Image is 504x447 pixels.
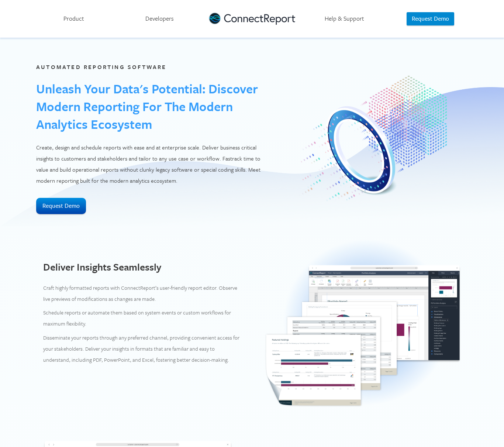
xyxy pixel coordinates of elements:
p: Create, design and schedule reports with ease and at enterprise scale. Deliver business critical ... [36,142,265,186]
button: Request Demo [36,198,86,214]
p: Disseminate your reports through any preferred channel, providing convenient access for your stak... [43,332,239,365]
img: Deliver Insights Seamlessly [265,239,461,408]
img: Centralized Reporting [299,76,447,201]
h2: Deliver Insights Seamlessly [43,260,239,274]
p: Schedule reports or automate them based on system events or custom workflows for maximum flexibil... [43,307,239,329]
h1: Unleash Your Data's Potential: Discover Modern Reporting for the Modern Analytics Ecosystem [36,80,265,133]
p: Craft highly formatted reports with ConnectReport’s user-friendly report editor. Observe live pre... [43,282,239,305]
button: Request Demo [407,12,454,26]
label: Automated Reporting Software [36,63,167,71]
a: Request Demo [36,201,86,210]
